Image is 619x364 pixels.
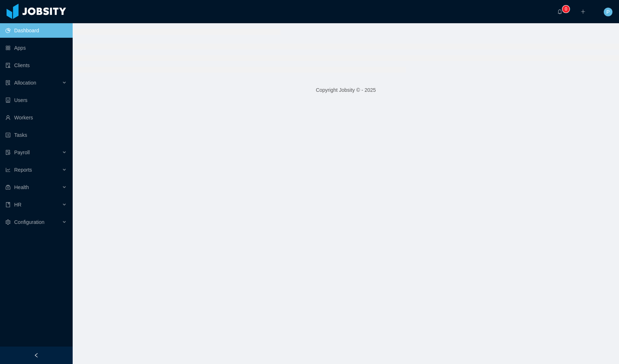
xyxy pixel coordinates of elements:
[5,110,67,125] a: icon: userWorkers
[5,167,11,172] i: icon: line-chart
[5,128,67,142] a: icon: profileTasks
[5,41,67,55] a: icon: appstoreApps
[14,167,32,173] span: Reports
[5,202,11,207] i: icon: book
[5,93,67,107] a: icon: robotUsers
[5,220,11,225] i: icon: setting
[562,5,570,13] sup: 0
[606,8,610,16] span: P
[14,184,29,190] span: Health
[14,150,30,155] span: Payroll
[14,219,44,225] span: Configuration
[5,80,11,85] i: icon: solution
[557,9,562,14] i: icon: bell
[5,23,67,38] a: icon: pie-chartDashboard
[73,78,619,103] footer: Copyright Jobsity © - 2025
[14,80,36,86] span: Allocation
[5,150,11,155] i: icon: file-protect
[5,185,11,190] i: icon: medicine-box
[5,58,67,73] a: icon: auditClients
[14,202,21,208] span: HR
[580,9,586,14] i: icon: plus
